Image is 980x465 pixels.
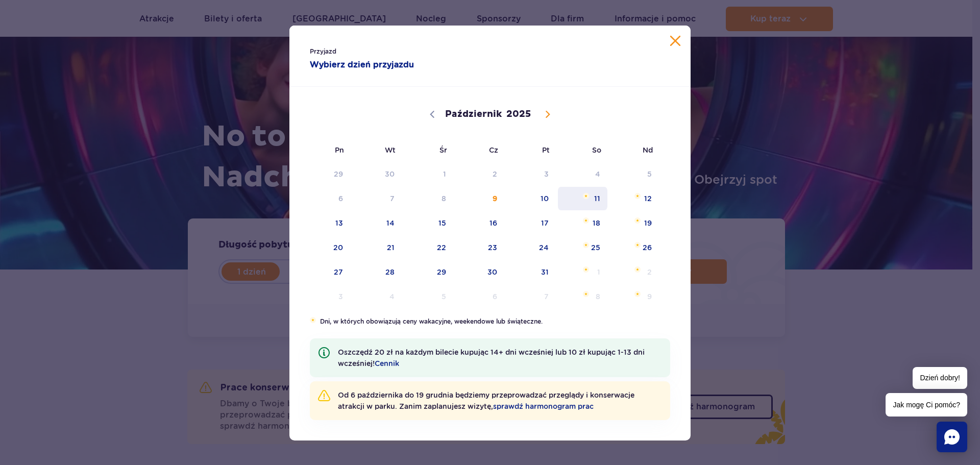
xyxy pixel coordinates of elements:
strong: Wybierz dzień przyjazdu [310,59,470,71]
span: Październik 21, 2025 [351,236,403,259]
span: So [557,138,608,162]
span: Listopad 1, 2025 [557,260,608,284]
li: Od 6 października do 19 grudnia będziemy przeprowadzać przeglądy i konserwacje atrakcji w parku. ... [310,381,670,420]
span: Listopad 6, 2025 [454,285,506,308]
span: Październik 15, 2025 [403,211,454,235]
span: Październik 19, 2025 [608,211,660,235]
a: sprawdź harmonogram prac [493,402,594,410]
span: Przyjazd [310,46,470,57]
span: Październik 9, 2025 [454,187,506,210]
span: Śr [403,138,454,162]
span: Październik 28, 2025 [351,260,403,284]
span: Październik 2, 2025 [454,162,506,186]
span: Październik 13, 2025 [300,211,351,235]
span: Październik 25, 2025 [557,236,608,259]
span: Październik 6, 2025 [300,187,351,210]
span: Wt [351,138,403,162]
span: Październik 8, 2025 [403,187,454,210]
button: Zamknij kalendarz [670,36,680,46]
li: Dni, w których obowiązują ceny wakacyjne, weekendowe lub świąteczne. [310,317,670,326]
span: Październik 16, 2025 [454,211,506,235]
span: Październik 5, 2025 [608,162,660,186]
span: Październik 18, 2025 [557,211,608,235]
span: Pt [505,138,557,162]
span: Dzień dobry! [913,367,967,389]
span: Listopad 2, 2025 [608,260,660,284]
div: Chat [937,422,967,452]
span: Październik 10, 2025 [505,187,557,210]
span: Październik 11, 2025 [557,187,608,210]
span: Wrzesień 29, 2025 [300,162,351,186]
span: Październik 27, 2025 [300,260,351,284]
span: Październik 20, 2025 [300,236,351,259]
span: Pn [300,138,351,162]
span: Październik 1, 2025 [403,162,454,186]
span: Nd [608,138,660,162]
span: Październik 17, 2025 [505,211,557,235]
span: Listopad 3, 2025 [300,285,351,308]
a: Cennik [375,359,399,368]
span: Październik 23, 2025 [454,236,506,259]
span: Listopad 8, 2025 [557,285,608,308]
span: Jak mogę Ci pomóc? [886,393,967,417]
span: Październik 3, 2025 [505,162,557,186]
span: Październik 26, 2025 [608,236,660,259]
span: Cz [454,138,506,162]
span: Październik 14, 2025 [351,211,403,235]
span: Listopad 9, 2025 [608,285,660,308]
span: Październik 4, 2025 [557,162,608,186]
span: Październik 22, 2025 [403,236,454,259]
span: Październik 24, 2025 [505,236,557,259]
span: Listopad 7, 2025 [505,285,557,308]
span: Październik 30, 2025 [454,260,506,284]
span: Listopad 5, 2025 [403,285,454,308]
li: Oszczędź 20 zł na każdym bilecie kupując 14+ dni wcześniej lub 10 zł kupując 1-13 dni wcześniej! [310,338,670,377]
span: Październik 7, 2025 [351,187,403,210]
span: Październik 31, 2025 [505,260,557,284]
span: Październik 29, 2025 [403,260,454,284]
span: Wrzesień 30, 2025 [351,162,403,186]
span: Listopad 4, 2025 [351,285,403,308]
span: Październik 12, 2025 [608,187,660,210]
